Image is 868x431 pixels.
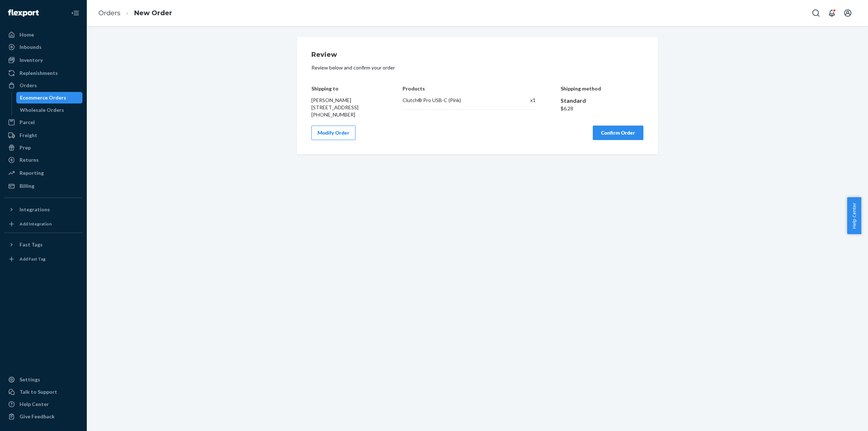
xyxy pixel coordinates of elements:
[20,94,66,101] div: Ecommerce Orders
[593,126,643,140] button: Confirm Order
[311,51,643,59] h1: Review
[4,239,82,250] button: Fast Tags
[4,398,82,410] a: Help Center
[311,64,643,71] p: Review below and confirm your order
[20,144,31,151] div: Prep
[98,9,120,17] a: Orders
[93,3,178,24] ol: breadcrumbs
[561,97,644,105] div: Standard
[4,204,82,215] button: Integrations
[20,182,34,190] div: Billing
[4,130,82,141] a: Freight
[403,86,535,91] h4: Products
[134,9,172,17] a: New Order
[4,386,82,398] a: Talk to Support
[20,221,52,227] div: Add Integration
[20,156,39,164] div: Returns
[20,43,42,51] div: Inbounds
[4,41,82,53] a: Inbounds
[68,6,82,20] button: Close Navigation
[20,169,44,177] div: Reporting
[4,167,82,179] a: Reporting
[4,117,82,128] a: Parcel
[20,82,37,89] div: Orders
[4,253,82,265] a: Add Fast Tag
[20,106,64,114] div: Wholesale Orders
[20,376,40,383] div: Settings
[4,374,82,385] a: Settings
[809,6,823,20] button: Open Search Box
[8,9,39,17] img: Flexport logo
[4,54,82,66] a: Inventory
[561,105,644,112] div: $6.28
[20,388,57,396] div: Talk to Support
[311,97,358,110] span: [PERSON_NAME] [STREET_ADDRESS]
[311,111,378,118] div: [PHONE_NUMBER]
[16,92,83,103] a: Ecommerce Orders
[20,31,34,38] div: Home
[4,67,82,79] a: Replenishments
[4,29,82,41] a: Home
[20,413,55,420] div: Give Feedback
[4,411,82,422] button: Give Feedback
[20,206,50,213] div: Integrations
[20,401,49,408] div: Help Center
[4,180,82,192] a: Billing
[515,97,536,104] div: x 1
[20,256,46,262] div: Add Fast Tag
[561,86,644,91] h4: Shipping method
[16,104,83,116] a: Wholesale Orders
[20,69,58,77] div: Replenishments
[20,119,35,126] div: Parcel
[4,80,82,91] a: Orders
[311,86,378,91] h4: Shipping to
[4,142,82,153] a: Prep
[847,197,861,234] button: Help Center
[20,56,43,64] div: Inventory
[20,241,43,248] div: Fast Tags
[403,97,507,104] div: Clutch® Pro USB-C (Pink)
[4,218,82,230] a: Add Integration
[20,132,37,139] div: Freight
[311,126,356,140] button: Modify Order
[4,154,82,166] a: Returns
[841,6,855,20] button: Open account menu
[825,6,839,20] button: Open notifications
